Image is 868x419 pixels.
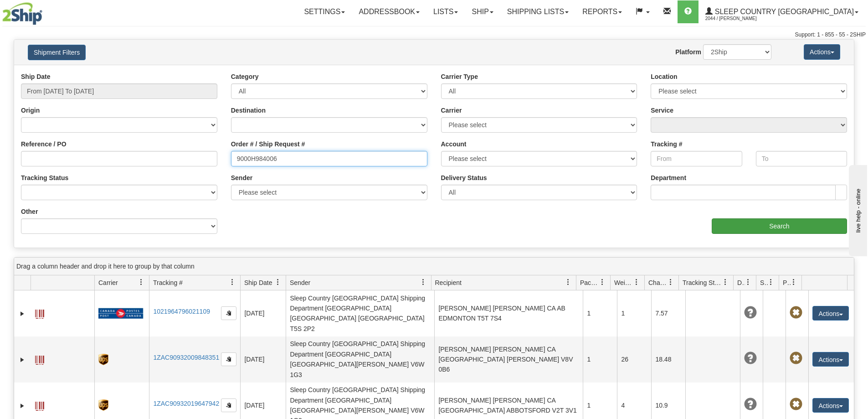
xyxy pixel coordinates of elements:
button: Actions [812,398,849,413]
button: Actions [812,352,849,367]
button: Copy to clipboard [221,306,236,320]
div: grid grouping header [14,258,854,275]
a: Packages filter column settings [595,274,610,290]
a: Sleep Country [GEOGRAPHIC_DATA] 2044 / [PERSON_NAME] [699,0,865,23]
label: Carrier Type [441,72,478,81]
iframe: chat widget [847,163,867,256]
label: Tracking # [651,140,682,149]
span: Pickup Not Assigned [790,306,802,319]
span: Charge [648,278,668,287]
label: Tracking Status [21,173,68,182]
img: 20 - Canada Post [98,308,143,319]
td: [PERSON_NAME] [PERSON_NAME] CA AB EDMONTON T5T 7S4 [434,290,583,336]
a: Sender filter column settings [416,274,431,290]
a: Expand [18,401,27,410]
a: Expand [18,309,27,318]
img: 8 - UPS [98,399,108,411]
label: Ship Date [21,72,51,81]
input: Search [712,218,847,234]
a: 1ZAC90932009848351 [153,354,219,361]
span: Tracking # [153,278,183,287]
a: Shipping lists [500,0,575,23]
a: Settings [297,0,352,23]
td: 1 [617,290,651,336]
a: Delivery Status filter column settings [740,274,756,290]
img: 8 - UPS [98,354,108,365]
a: Carrier filter column settings [134,274,149,290]
a: Tracking Status filter column settings [718,274,733,290]
td: Sleep Country [GEOGRAPHIC_DATA] Shipping Department [GEOGRAPHIC_DATA] [GEOGRAPHIC_DATA] [GEOGRAPH... [286,290,434,336]
span: Carrier [98,278,118,287]
a: Label [35,305,44,320]
label: Service [651,106,673,115]
a: Addressbook [352,0,426,23]
label: Destination [231,106,266,115]
span: Unknown [744,306,757,319]
td: [DATE] [240,336,286,383]
span: 2044 / [PERSON_NAME] [705,14,774,23]
a: Reports [575,0,629,23]
span: Tracking Status [683,278,722,287]
a: Shipment Issues filter column settings [763,274,779,290]
label: Category [231,72,259,81]
img: logo2044.jpg [2,2,42,25]
label: Other [21,207,38,216]
input: From [651,151,742,166]
td: 1 [583,336,617,383]
a: Tracking # filter column settings [225,274,240,290]
a: Recipient filter column settings [560,274,576,290]
label: Origin [21,106,40,115]
td: 18.48 [651,336,685,383]
span: Unknown [744,352,757,365]
span: Weight [614,278,633,287]
a: Ship Date filter column settings [270,274,286,290]
a: Lists [426,0,465,23]
a: Expand [18,355,27,364]
td: [DATE] [240,290,286,336]
a: Pickup Status filter column settings [786,274,801,290]
a: Label [35,398,44,412]
button: Actions [812,306,849,321]
span: Unknown [744,398,757,411]
button: Shipment Filters [28,45,86,60]
td: 26 [617,336,651,383]
td: Sleep Country [GEOGRAPHIC_DATA] Shipping Department [GEOGRAPHIC_DATA] [GEOGRAPHIC_DATA][PERSON_NA... [286,336,434,383]
a: Weight filter column settings [629,274,644,290]
input: To [756,151,847,166]
a: Ship [465,0,500,23]
td: 1 [583,290,617,336]
span: Shipment Issues [760,278,768,287]
span: Pickup Status [783,278,791,287]
a: 1ZAC90932019647942 [153,400,219,407]
div: Support: 1 - 855 - 55 - 2SHIP [2,31,866,39]
button: Copy to clipboard [221,398,236,412]
label: Department [651,173,686,182]
label: Reference / PO [21,140,67,149]
span: Ship Date [244,278,272,287]
div: live help - online [7,8,84,15]
span: Sender [290,278,310,287]
a: Label [35,352,44,366]
a: 1021964796021109 [153,308,210,315]
a: Charge filter column settings [663,274,678,290]
td: [PERSON_NAME] [PERSON_NAME] CA [GEOGRAPHIC_DATA] [PERSON_NAME] V8V 0B6 [434,336,583,383]
label: Sender [231,173,252,182]
label: Location [651,72,677,81]
label: Order # / Ship Request # [231,140,305,149]
button: Actions [804,44,840,60]
label: Platform [675,47,701,57]
button: Copy to clipboard [221,352,236,366]
label: Delivery Status [441,173,487,182]
label: Carrier [441,106,462,115]
span: Recipient [435,278,462,287]
td: 7.57 [651,290,685,336]
span: Delivery Status [737,278,745,287]
span: Pickup Not Assigned [790,352,802,365]
span: Packages [580,278,599,287]
span: Sleep Country [GEOGRAPHIC_DATA] [713,8,854,16]
span: Pickup Not Assigned [790,398,802,411]
label: Account [441,140,467,149]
